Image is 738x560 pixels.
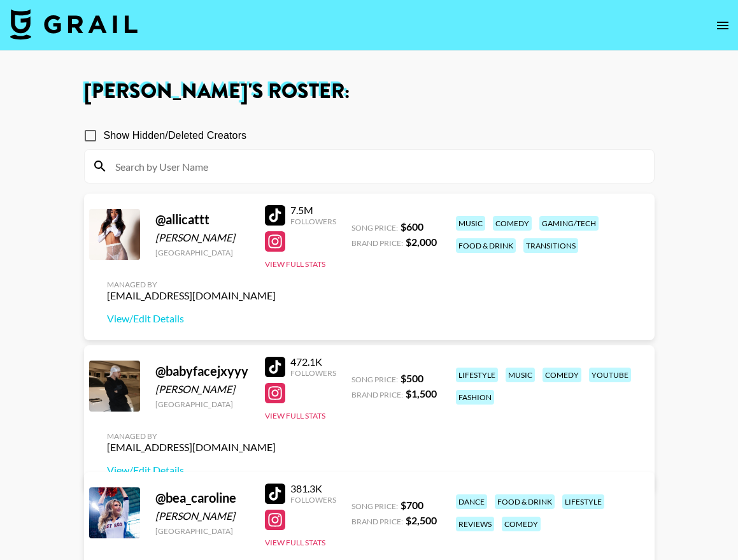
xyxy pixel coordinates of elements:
button: View Full Stats [265,411,325,420]
div: 7.5M [290,204,336,217]
div: Managed By [107,280,276,289]
input: Search by User Name [108,156,646,176]
div: [PERSON_NAME] [155,383,250,396]
strong: $ 600 [401,220,423,233]
span: Brand Price: [351,517,403,526]
div: lifestyle [456,368,498,382]
div: 381.3K [290,482,336,495]
button: View Full Stats [265,538,325,547]
div: [GEOGRAPHIC_DATA] [155,399,250,409]
div: food & drink [495,494,555,509]
strong: $ 2,500 [406,514,437,526]
div: reviews [456,517,494,531]
strong: $ 500 [401,372,423,384]
span: Show Hidden/Deleted Creators [104,128,247,143]
div: [PERSON_NAME] [155,510,250,522]
div: comedy [493,216,532,231]
span: Brand Price: [351,238,403,248]
div: 472.1K [290,355,336,368]
div: food & drink [456,238,516,253]
strong: $ 1,500 [406,387,437,399]
div: Followers [290,368,336,378]
div: lifestyle [562,494,604,509]
div: @ babyfacejxyyy [155,363,250,379]
div: [GEOGRAPHIC_DATA] [155,526,250,536]
img: Grail Talent [10,9,138,39]
div: [EMAIL_ADDRESS][DOMAIN_NAME] [107,289,276,302]
strong: $ 2,000 [406,236,437,248]
div: [PERSON_NAME] [155,231,250,244]
div: youtube [589,368,631,382]
div: @ allicattt [155,212,250,227]
span: Song Price: [351,223,398,233]
span: Brand Price: [351,390,403,399]
button: View Full Stats [265,259,325,269]
div: comedy [543,368,581,382]
h1: [PERSON_NAME] 's Roster: [84,82,655,102]
a: View/Edit Details [107,464,276,477]
div: transitions [523,238,578,253]
div: music [456,216,485,231]
a: View/Edit Details [107,312,276,325]
div: Followers [290,495,336,505]
div: comedy [502,517,541,531]
div: Followers [290,217,336,226]
button: open drawer [710,13,735,38]
strong: $ 700 [401,499,423,511]
div: gaming/tech [539,216,599,231]
div: fashion [456,390,494,405]
span: Song Price: [351,375,398,384]
span: Song Price: [351,501,398,511]
div: @ bea_caroline [155,490,250,506]
div: [EMAIL_ADDRESS][DOMAIN_NAME] [107,441,276,454]
div: Managed By [107,431,276,441]
div: [GEOGRAPHIC_DATA] [155,248,250,257]
div: music [506,368,535,382]
div: dance [456,494,487,509]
